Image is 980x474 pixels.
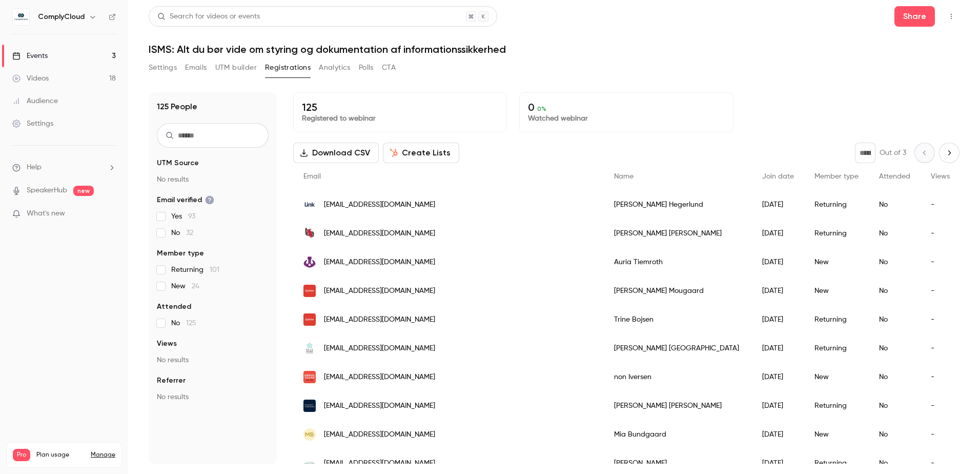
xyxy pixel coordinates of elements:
div: - [921,305,960,334]
img: scleroseforeningen.dk [303,342,316,354]
button: Polls [359,60,374,76]
p: Registered to webinar [302,113,498,124]
span: [EMAIL_ADDRESS][DOMAIN_NAME] [324,458,435,469]
div: [DATE] [752,391,804,420]
div: Returning [804,334,869,363]
div: [DATE] [752,219,804,248]
span: Join date [762,173,794,180]
span: [EMAIL_ADDRESS][DOMAIN_NAME] [324,200,435,210]
p: No results [157,392,269,402]
img: linklog.com [303,199,316,211]
span: UTM Source [157,158,199,168]
div: No [869,420,921,449]
span: Views [931,173,950,180]
span: 93 [188,213,195,220]
span: Name [614,173,634,180]
div: Returning [804,391,869,420]
div: No [869,334,921,363]
div: [PERSON_NAME] [PERSON_NAME] [604,219,752,248]
img: tekstognode.dk [303,457,316,469]
div: Trine Bojsen [604,305,752,334]
div: [DATE] [752,305,804,334]
h6: ComplyCloud [38,12,85,22]
div: No [869,190,921,219]
span: Attended [157,302,191,312]
img: epinionglobal.com [303,285,316,297]
span: 0 % [537,105,546,112]
p: 0 [528,101,724,113]
p: No results [157,174,269,185]
button: UTM builder [215,60,257,76]
div: [PERSON_NAME] Hegerlund [604,190,752,219]
div: Returning [804,305,869,334]
div: Returning [804,190,869,219]
div: No [869,305,921,334]
section: facet-groups [157,158,269,402]
button: CTA [382,60,396,76]
div: New [804,276,869,305]
span: Email [303,173,321,180]
div: Mia Bundgaard [604,420,752,449]
h1: 125 People [157,101,197,113]
span: 24 [192,283,199,290]
span: Member type [157,248,204,259]
div: Auria Tiemroth [604,248,752,276]
div: Search for videos or events [157,11,260,22]
span: Views [157,339,177,349]
div: No [869,248,921,276]
div: New [804,248,869,276]
div: [DATE] [752,334,804,363]
span: [EMAIL_ADDRESS][DOMAIN_NAME] [324,314,435,325]
span: [EMAIL_ADDRESS][DOMAIN_NAME] [324,286,435,297]
img: ComplyCloud [13,9,29,25]
div: Audience [12,96,58,106]
button: Share [894,6,935,27]
div: No [869,219,921,248]
span: [EMAIL_ADDRESS][DOMAIN_NAME] [324,372,435,383]
div: Returning [804,219,869,248]
div: - [921,219,960,248]
button: Emails [185,60,207,76]
div: [DATE] [752,363,804,391]
span: new [73,186,94,196]
span: Member type [814,173,859,180]
div: - [921,248,960,276]
img: bornsvilkar.dk [303,371,316,383]
a: Manage [91,451,115,459]
div: Videos [12,73,49,84]
span: [EMAIL_ADDRESS][DOMAIN_NAME] [324,401,435,411]
div: [PERSON_NAME] [PERSON_NAME] [604,391,752,420]
button: Analytics [319,60,351,76]
p: No results [157,355,269,365]
span: 32 [186,229,193,236]
div: - [921,363,960,391]
div: New [804,420,869,449]
span: What's new [27,208,65,219]
span: [EMAIL_ADDRESS][DOMAIN_NAME] [324,343,435,354]
div: [DATE] [752,190,804,219]
div: No [869,276,921,305]
span: 125 [186,320,196,327]
div: - [921,334,960,363]
div: - [921,190,960,219]
p: Watched webinar [528,113,724,124]
button: Create Lists [383,143,459,163]
span: Attended [879,173,910,180]
li: help-dropdown-opener [12,162,116,173]
div: - [921,420,960,449]
span: Email verified [157,195,214,205]
p: 125 [302,101,498,113]
button: Settings [149,60,177,76]
button: Download CSV [293,143,379,163]
img: bornbrand.dk [303,227,316,240]
button: Registrations [265,60,311,76]
span: [EMAIL_ADDRESS][DOMAIN_NAME] [324,257,435,268]
a: SpeakerHub [27,185,67,196]
div: non Iversen [604,363,752,391]
div: [DATE] [752,276,804,305]
span: [EMAIL_ADDRESS][DOMAIN_NAME] [324,228,435,239]
span: Plan usage [36,451,85,459]
span: Help [27,162,42,173]
iframe: Noticeable Trigger [104,209,116,219]
img: mazanti.dk [303,400,316,412]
